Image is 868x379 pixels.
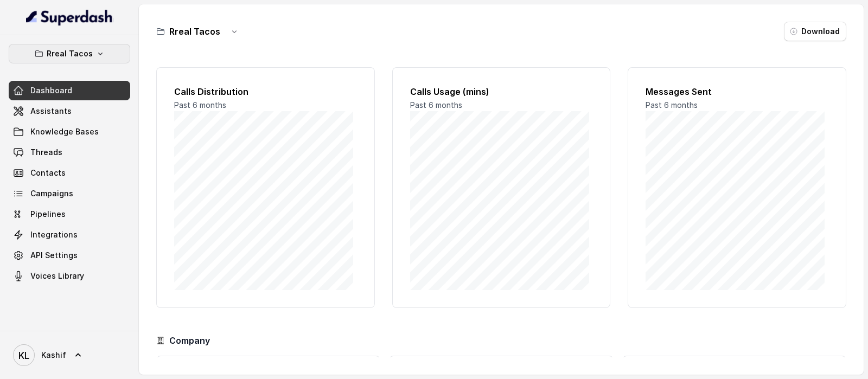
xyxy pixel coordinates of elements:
h2: Calls Usage (mins) [410,85,593,98]
a: API Settings [9,246,130,265]
span: Kashif [41,350,66,361]
span: Pipelines [30,209,66,220]
span: Past 6 months [410,100,462,110]
h2: Calls Distribution [174,85,357,98]
span: Contacts [30,168,66,178]
span: Threads [30,147,62,158]
h3: Company [169,334,210,347]
a: Knowledge Bases [9,122,130,142]
a: Campaigns [9,184,130,203]
h3: Rreal Tacos [169,25,220,38]
a: Assistants [9,101,130,121]
a: Kashif [9,340,130,370]
a: Dashboard [9,81,130,100]
span: Campaigns [30,188,73,199]
span: Past 6 months [646,100,698,110]
span: API Settings [30,250,78,261]
a: Threads [9,143,130,162]
span: Knowledge Bases [30,126,99,137]
button: Download [784,22,846,41]
button: Rreal Tacos [9,44,130,63]
span: Dashboard [30,85,72,96]
a: Voices Library [9,266,130,286]
a: Pipelines [9,204,130,224]
span: Voices Library [30,271,84,281]
a: Integrations [9,225,130,245]
h2: Messages Sent [646,85,828,98]
p: Rreal Tacos [47,47,93,60]
img: light.svg [26,9,113,26]
a: Contacts [9,163,130,183]
span: Past 6 months [174,100,226,110]
text: KL [18,350,29,361]
span: Integrations [30,229,78,240]
span: Assistants [30,106,72,117]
